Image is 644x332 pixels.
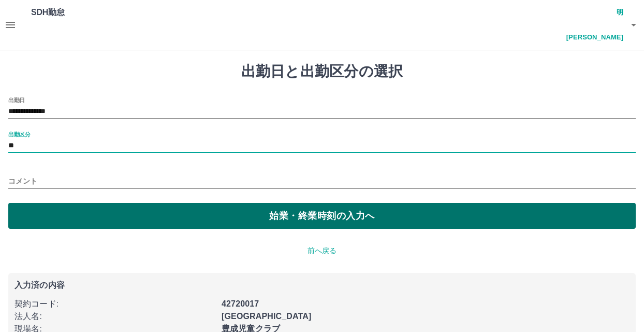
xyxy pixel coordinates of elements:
[14,281,630,289] p: 入力済の内容
[8,203,636,229] button: 始業・終業時刻の入力へ
[14,298,215,310] p: 契約コード :
[222,312,312,321] b: [GEOGRAPHIC_DATA]
[8,245,636,256] p: 前へ戻る
[222,299,259,308] b: 42720017
[14,310,215,323] p: 法人名 :
[8,130,30,138] label: 出勤区分
[8,96,25,104] label: 出勤日
[8,63,636,80] h1: 出勤日と出勤区分の選択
